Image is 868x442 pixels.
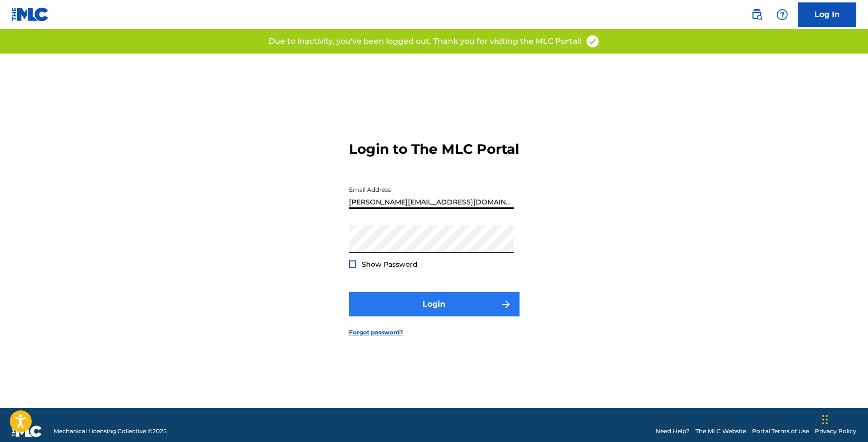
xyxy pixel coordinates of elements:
[585,34,600,49] img: access
[695,427,746,436] a: The MLC Website
[12,7,49,21] img: MLC Logo
[269,36,581,47] p: Due to inactivity, you've been logged out. Thank you for visiting the MLC Portal!
[815,427,856,436] a: Privacy Policy
[819,395,868,442] iframe: Chat Widget
[751,9,763,20] img: search
[349,328,403,337] a: Forgot password?
[12,425,42,437] img: logo
[54,427,167,436] span: Mechanical Licensing Collective © 2025
[500,298,512,310] img: f7272a7cc735f4ea7f67.svg
[362,260,418,269] span: Show Password
[349,141,519,158] h3: Login to The MLC Portal
[798,2,856,27] a: Log In
[656,427,690,436] a: Need Help?
[776,9,788,20] img: help
[752,427,809,436] a: Portal Terms of Use
[822,405,828,434] div: Drag
[747,5,767,24] a: Public Search
[349,292,520,316] button: Login
[772,5,792,24] div: Help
